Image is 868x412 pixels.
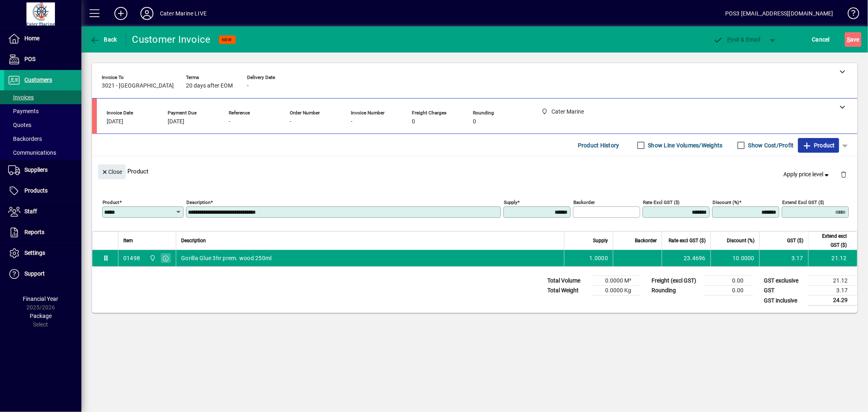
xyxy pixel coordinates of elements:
div: Customer Invoice [132,33,211,46]
a: Payments [4,104,81,118]
a: Products [4,181,81,201]
app-page-header-button: Close [96,168,128,175]
button: Product History [575,138,623,153]
a: Settings [4,243,81,263]
span: Reports [24,229,44,235]
span: Package [30,313,52,319]
span: Backorders [8,136,42,142]
span: Communications [8,149,56,156]
a: Backorders [4,132,81,146]
button: Cancel [810,32,832,47]
mat-label: Discount (%) [713,199,739,205]
a: Knowledge Base [842,2,858,28]
span: - [247,83,249,89]
span: Cancel [812,33,830,46]
td: GST exclusive [760,276,809,286]
a: POS [4,49,81,70]
span: 1.0000 [590,254,608,262]
span: 0 [412,118,415,125]
span: S [847,36,850,43]
a: Communications [4,146,81,160]
span: Products [24,187,48,194]
span: [DATE] [107,118,123,125]
span: Support [24,270,45,277]
span: Cater Marine [147,254,157,263]
div: 01498 [123,254,140,262]
a: Support [4,264,81,284]
button: Close [98,164,126,179]
mat-label: Backorder [573,199,595,205]
span: Customers [24,77,52,83]
span: Back [90,36,117,43]
button: Add [108,6,134,21]
span: Settings [24,250,45,256]
mat-label: Description [186,199,210,205]
span: Quotes [8,122,31,128]
div: 23.4696 [667,254,706,262]
span: - [290,118,291,125]
span: Home [24,35,39,42]
div: Cater Marine LIVE [160,7,207,20]
mat-label: Supply [504,199,517,205]
button: Delete [834,164,853,184]
td: 0.0000 Kg [592,286,641,296]
span: - [229,118,230,125]
span: 0 [473,118,476,125]
td: 24.29 [809,296,857,306]
td: 21.12 [808,250,857,266]
a: Invoices [4,90,81,104]
a: Reports [4,222,81,243]
td: 3.17 [759,250,808,266]
a: Quotes [4,118,81,132]
span: ave [847,33,859,46]
div: Product [92,156,857,186]
button: Product [798,138,839,153]
a: Staff [4,202,81,222]
td: 0.00 [704,276,753,286]
td: Rounding [647,286,704,296]
app-page-header-button: Back [81,32,126,47]
td: 21.12 [809,276,857,286]
mat-label: Product [103,199,119,205]
button: Back [88,32,119,47]
td: GST inclusive [760,296,809,306]
a: Home [4,28,81,49]
span: Discount (%) [727,236,754,245]
mat-label: Extend excl GST ($) [782,199,824,205]
button: Post & Email [709,32,765,47]
span: POS [24,56,35,62]
span: Supply [593,236,608,245]
label: Show Line Volumes/Weights [647,141,723,149]
td: 10.0000 [711,250,759,266]
span: Suppliers [24,167,48,173]
span: Invoices [8,94,34,101]
span: Product History [578,139,619,152]
span: GST ($) [787,236,803,245]
a: Suppliers [4,160,81,180]
span: 3021 - [GEOGRAPHIC_DATA] [102,83,174,89]
span: Rate excl GST ($) [669,236,706,245]
span: ost & Email [713,36,761,43]
span: Financial Year [23,296,59,302]
span: Backorder [635,236,657,245]
button: Save [845,32,861,47]
td: Freight (excl GST) [647,276,704,286]
span: Item [123,236,133,245]
span: - [351,118,352,125]
span: Product [802,139,835,152]
span: Extend excl GST ($) [813,232,847,250]
span: [DATE] [168,118,184,125]
mat-label: Rate excl GST ($) [643,199,680,205]
button: Apply price level [781,167,834,182]
span: Apply price level [784,170,831,179]
td: 0.00 [704,286,753,296]
td: 3.17 [809,286,857,296]
span: Description [181,236,206,245]
span: Gorilla Glue 3hr prem. wood 250ml [181,254,271,262]
app-page-header-button: Delete [834,171,853,178]
span: NEW [222,37,232,42]
button: Profile [134,6,160,21]
span: Staff [24,208,37,215]
span: Close [101,165,122,179]
span: Payments [8,108,39,114]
